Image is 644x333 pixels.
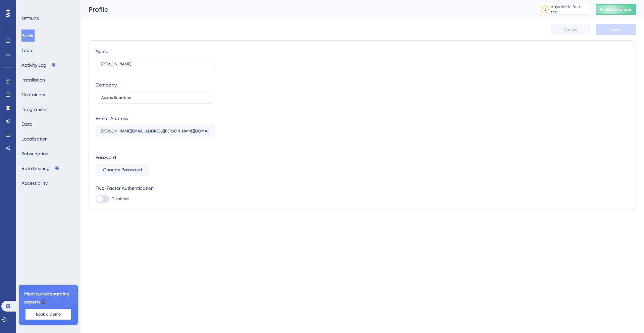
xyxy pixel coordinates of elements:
button: Save [596,24,636,35]
input: Name Surname [101,62,209,66]
span: Change Password [103,166,142,174]
div: days left in free trial [551,4,588,15]
button: Profile [21,30,35,42]
div: 15 [543,7,547,12]
div: Profile [89,5,520,14]
button: Installation [21,74,45,86]
span: Meet our onboarding experts 🎧 [24,290,72,306]
button: Change Password [96,164,149,176]
span: Cancel [563,27,577,32]
button: Cancel [550,24,590,35]
div: SETTINGS [21,16,76,21]
button: Integrations [21,103,47,115]
span: Publish Changes [600,7,632,12]
button: Book a Demo [25,309,71,320]
div: Company [96,81,117,89]
input: E-mail Address [101,129,209,133]
span: Save [611,27,621,32]
button: Publish Changes [596,4,636,15]
button: Localization [21,133,48,145]
div: Two-Factor Authentication [96,184,215,192]
button: Accessibility [21,177,48,189]
button: Data [21,118,33,130]
span: Disabled [112,196,129,202]
span: Book a Demo [36,312,61,317]
button: Activity Log [21,59,56,71]
button: Subscription [21,148,48,160]
div: Password [96,153,215,161]
div: E-mail Address [96,114,128,122]
input: Company Name [101,95,209,100]
button: Containers [21,89,45,101]
button: Rate Limiting [21,162,60,174]
div: Name [96,47,108,55]
button: Team [21,44,34,56]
